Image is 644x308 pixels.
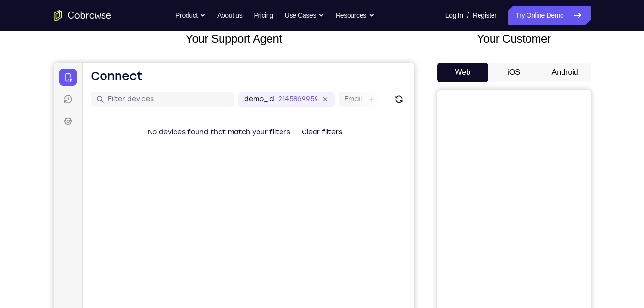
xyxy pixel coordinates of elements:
button: Resources [336,6,375,25]
a: Pricing [254,6,273,25]
button: Clear filters [240,60,296,79]
a: About us [217,6,242,25]
a: Register [473,6,496,25]
a: Try Online Demo [508,6,590,25]
h2: Your Customer [437,30,591,47]
a: Go to the home page [54,10,111,21]
button: 6-digit code [166,289,224,308]
a: Log In [445,6,463,25]
h2: Your Support Agent [54,30,414,47]
button: Use Cases [285,6,324,25]
button: iOS [488,63,539,82]
button: Android [539,63,591,82]
button: Product [176,6,206,25]
span: / [467,10,469,21]
span: No devices found that match your filters. [94,65,238,73]
button: Web [437,63,489,82]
